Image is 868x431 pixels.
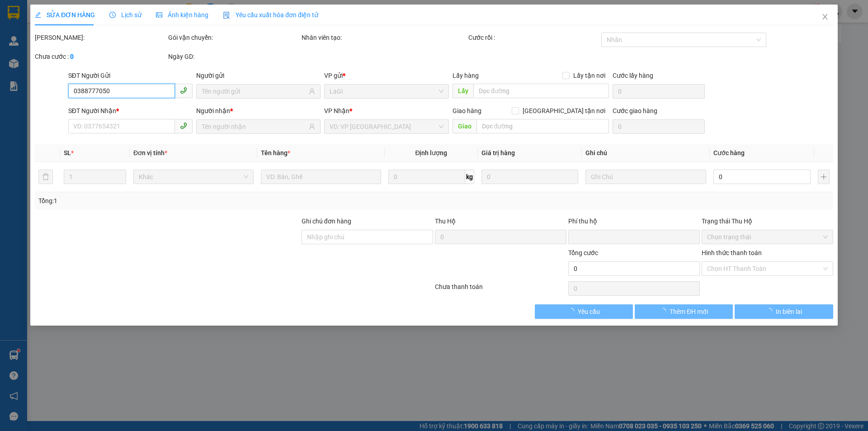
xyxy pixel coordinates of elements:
span: user [309,123,316,130]
span: Yêu cầu xuất hóa đơn điện tử [223,11,318,19]
span: loading [660,308,670,314]
button: In biên lai [735,304,833,319]
span: Định lượng [415,149,448,156]
label: Ghi chú đơn hàng [302,218,351,225]
button: delete [38,170,53,184]
b: 0 [70,53,74,60]
span: Giao [453,119,476,133]
button: Close [812,5,838,30]
span: VP Nhận [325,107,350,114]
span: Cước hàng [713,149,745,156]
span: Thêm ĐH mới [670,307,708,317]
label: Cước lấy hàng [613,72,653,79]
span: Tổng cước [568,249,598,256]
div: Phí thu hộ [568,216,700,230]
span: SỬA ĐƠN HÀNG [35,11,95,19]
span: In biên lai [776,307,802,317]
div: Người gửi [196,71,321,81]
input: Ghi Chú [586,170,706,184]
div: Người nhận [196,106,321,116]
div: Nhân viên tạo: [302,33,467,43]
span: Lấy [453,84,473,98]
span: clock-circle [109,12,116,18]
span: Giá trị hàng [481,149,515,156]
input: 0 [481,170,579,184]
button: plus [818,170,830,184]
span: Thu Hộ [435,218,456,225]
span: phone [180,87,187,94]
span: close [821,13,829,20]
th: Ghi chú [582,144,710,162]
div: SĐT Người Nhận [68,106,193,116]
div: Chưa cước : [35,52,166,62]
input: Dọc đường [476,119,609,133]
img: icon [223,12,230,19]
span: [GEOGRAPHIC_DATA] tận nơi [519,106,609,116]
span: Yêu cầu [578,307,600,317]
span: Đơn vị tính [133,149,167,156]
div: SĐT Người Gửi [68,71,193,81]
input: Cước lấy hàng [613,84,705,99]
div: Trạng thái Thu Hộ [702,216,833,226]
div: [PERSON_NAME]: [35,33,166,43]
span: loading [766,308,776,314]
input: Tên người gửi [202,86,307,96]
button: Yêu cầu [535,304,633,319]
input: VD: Bàn, Ghế [261,170,381,184]
span: Lịch sử [109,11,142,19]
span: kg [465,170,474,184]
label: Cước giao hàng [613,107,657,114]
span: LaGi [330,85,443,98]
input: Dọc đường [473,84,609,98]
div: Ngày GD: [168,52,300,62]
div: Tổng: 1 [38,196,335,206]
span: loading [568,308,578,314]
div: Chưa thanh toán [434,282,567,298]
label: Hình thức thanh toán [702,249,762,256]
div: Cước rồi : [468,33,600,43]
input: Cước giao hàng [613,119,705,134]
span: picture [156,12,162,18]
input: Tên người nhận [202,122,307,132]
span: Lấy tận nơi [570,71,609,81]
div: Gói vận chuyển: [168,33,300,43]
span: user [309,88,316,95]
span: Chọn trạng thái [707,230,828,244]
span: Ảnh kiện hàng [156,11,208,19]
input: Ghi chú đơn hàng [302,230,433,244]
div: VP gửi [325,71,449,81]
span: edit [35,12,41,18]
span: phone [180,122,187,129]
span: Lấy hàng [453,72,479,79]
button: Thêm ĐH mới [635,304,733,319]
span: Khác [139,170,248,184]
span: Giao hàng [453,107,481,114]
span: Tên hàng [261,149,290,156]
span: SL [64,149,71,156]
